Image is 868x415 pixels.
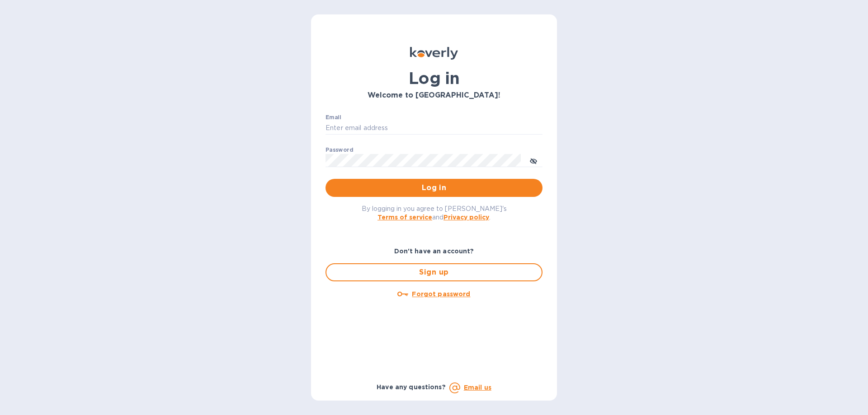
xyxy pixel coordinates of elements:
[377,383,446,391] b: Have any questions?
[325,69,542,88] h1: Log in
[325,147,353,153] label: Password
[443,214,489,221] a: Privacy policy
[377,214,432,221] a: Terms of service
[362,205,507,221] span: By logging in you agree to [PERSON_NAME]'s and .
[412,290,470,298] u: Forgot password
[410,47,458,60] img: Koverly
[325,115,341,120] label: Email
[325,263,542,281] button: Sign up
[464,384,491,391] a: Email us
[394,247,474,255] b: Don't have an account?
[334,267,534,278] span: Sign up
[524,151,542,169] button: toggle password visibility
[325,179,542,197] button: Log in
[325,121,542,135] input: Enter email address
[325,91,542,100] h3: Welcome to [GEOGRAPHIC_DATA]!
[333,182,535,193] span: Log in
